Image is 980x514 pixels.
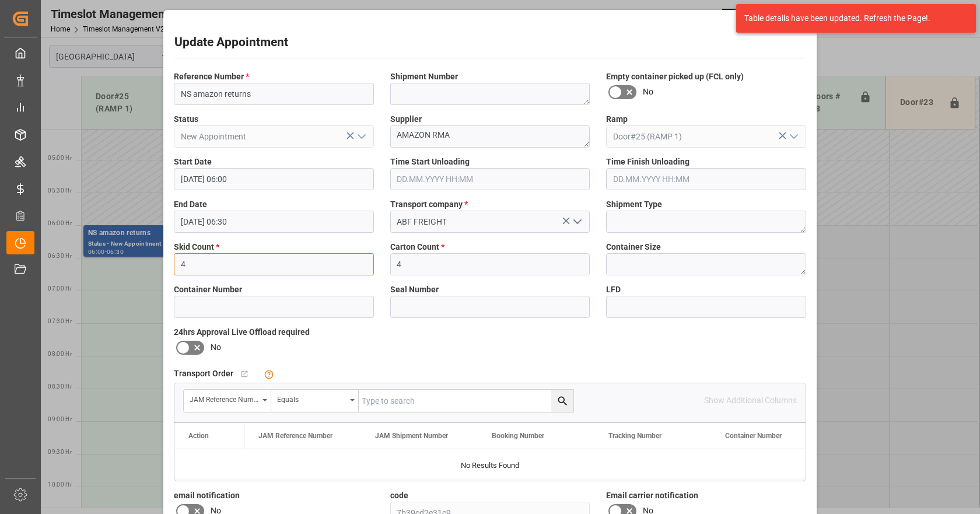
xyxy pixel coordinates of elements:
[390,71,458,83] span: Shipment Number
[606,241,661,253] span: Container Size
[375,432,448,440] span: JAM Shipment Number
[606,198,662,211] span: Shipment Type
[606,284,621,296] span: LFD
[606,489,698,502] span: Email carrier notification
[725,432,782,440] span: Container Number
[184,390,271,412] button: open menu
[643,86,653,98] span: No
[211,341,221,354] span: No
[390,125,590,148] textarea: AMAZON RMA
[390,156,470,168] span: Time Start Unloading
[390,284,439,296] span: Seal Number
[608,432,661,440] span: Tracking Number
[174,156,212,168] span: Start Date
[174,489,240,502] span: email notification
[352,128,369,146] button: open menu
[174,326,310,338] span: 24hrs Approval Live Offload required
[174,241,219,253] span: Skid Count
[390,489,408,502] span: code
[390,198,468,211] span: Transport company
[188,432,209,440] div: Action
[492,432,544,440] span: Booking Number
[390,241,444,253] span: Carton Count
[359,390,573,412] input: Type to search
[258,432,332,440] span: JAM Reference Number
[606,125,806,148] input: Type to search/select
[174,368,233,380] span: Transport Order
[784,128,801,146] button: open menu
[174,168,374,190] input: DD.MM.YYYY HH:MM
[174,33,288,52] h2: Update Appointment
[277,391,346,405] div: Equals
[606,168,806,190] input: DD.MM.YYYY HH:MM
[174,211,374,233] input: DD.MM.YYYY HH:MM
[174,198,207,211] span: End Date
[174,71,249,83] span: Reference Number
[744,12,959,25] div: Table details have been updated. Refresh the Page!.
[606,71,744,83] span: Empty container picked up (FCL only)
[271,390,359,412] button: open menu
[606,113,628,125] span: Ramp
[174,284,242,296] span: Container Number
[551,390,573,412] button: search button
[390,113,422,125] span: Supplier
[390,168,590,190] input: DD.MM.YYYY HH:MM
[568,213,586,231] button: open menu
[174,113,198,125] span: Status
[190,391,258,405] div: JAM Reference Number
[606,156,689,168] span: Time Finish Unloading
[174,125,374,148] input: Type to search/select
